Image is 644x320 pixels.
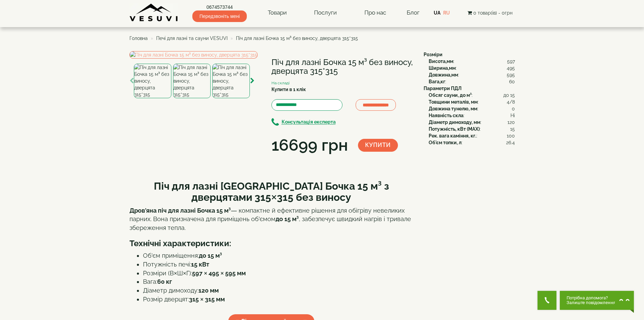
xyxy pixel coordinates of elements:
[473,10,512,16] span: 0 товар(ів) - 0грн
[429,139,515,146] div: :
[429,79,445,84] b: Вага,кг
[429,71,515,78] div: :
[429,105,515,112] div: :
[510,112,515,119] span: Ні
[443,10,450,16] a: RU
[358,5,393,21] a: Про нас
[429,65,456,71] b: Ширина,мм
[143,286,413,295] li: Діаметр димоходу:
[429,119,515,126] div: :
[429,126,480,132] b: Потужність, кВт (MAX)
[307,5,343,21] a: Послуги
[429,59,453,64] b: Висота,мм
[271,81,290,85] small: На складі
[189,296,225,303] strong: 315 × 315 мм
[212,64,250,98] img: Піч для лазні Бочка 15 м³ без виносу, дверцята 315*315
[192,10,247,22] span: Передзвоніть мені
[199,252,222,259] strong: до 15 м³
[129,238,231,248] b: Технічні характеристики:
[560,291,634,310] button: Chat button
[129,51,258,59] img: Піч для лазні Бочка 15 м³ без виносу, дверцята 315*315
[507,71,515,78] span: 595
[154,180,389,203] b: Піч для лазні [GEOGRAPHIC_DATA] Бочка 15 м³ з дверцятами 315×315 без виносу
[358,139,398,152] button: Купити
[429,99,515,105] div: :
[429,120,480,125] b: Діаметр димоходу, мм
[567,296,616,300] span: Потрібна допомога?
[429,58,515,65] div: :
[143,295,413,304] li: Розмір дверцят:
[271,58,413,76] h1: Піч для лазні Бочка 15 м³ без виносу, дверцята 315*315
[192,4,247,10] a: 0674573744
[434,10,440,16] a: UA
[271,134,348,157] div: 16699 грн
[538,291,556,310] button: Get Call button
[134,64,171,98] img: Піч для лазні Бочка 15 м³ без виносу, дверцята 315*315
[424,52,443,57] b: Розміри
[198,287,219,294] strong: 120 мм
[429,126,515,132] div: :
[143,260,413,269] li: Потужність печі:
[424,86,461,91] b: Параметри ПДЛ
[506,139,515,146] span: 26.4
[429,72,458,78] b: Довжина,мм
[429,132,515,139] div: :
[157,278,172,285] strong: 60 кг
[129,3,178,22] img: Завод VESUVI
[503,92,515,99] span: до 15
[143,251,413,260] li: Об'єм приміщення:
[429,133,476,138] b: Рек. вага каміння, кг.
[466,9,515,17] button: 0 товар(ів) - 0грн
[129,206,413,232] p: — компактне й ефективне рішення для обігріву невеликих парних. Вона призначена для приміщень об'є...
[507,58,515,65] span: 597
[236,36,358,41] span: Піч для лазні Бочка 15 м³ без виносу, дверцята 315*315
[407,9,420,16] a: Блог
[512,105,515,112] span: 0
[510,126,515,132] span: 15
[429,112,515,119] div: :
[143,277,413,286] li: Вага:
[271,86,306,93] label: Купити в 1 клік
[261,5,293,21] a: Товари
[429,140,461,145] b: Об'єм топки, л
[507,65,515,71] span: 495
[507,119,515,126] span: 120
[507,132,515,139] span: 100
[429,92,515,99] div: :
[156,36,228,41] a: Печі для лазні та сауни VESUVI
[192,270,246,277] strong: 597 × 495 × 595 мм
[567,300,616,305] span: Залиште повідомлення
[507,99,515,105] span: 4/8
[282,120,336,125] b: Консультація експерта
[429,78,515,85] div: :
[129,36,148,41] a: Головна
[429,92,472,98] b: Обсяг сауни, до м³
[173,64,211,98] img: Піч для лазні Бочка 15 м³ без виносу, дверцята 315*315
[429,106,477,111] b: Довжина тунелю, мм
[429,65,515,71] div: :
[429,113,463,118] b: Наявність скла
[429,99,478,105] b: Товщини металів, мм
[129,207,231,214] strong: Дров'яна піч для лазні Бочка 15 м³
[143,269,413,278] li: Розміри (В×Ш×Г):
[276,215,299,222] strong: до 15 м³
[509,78,515,85] span: 60
[191,261,209,268] strong: 15 кВт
